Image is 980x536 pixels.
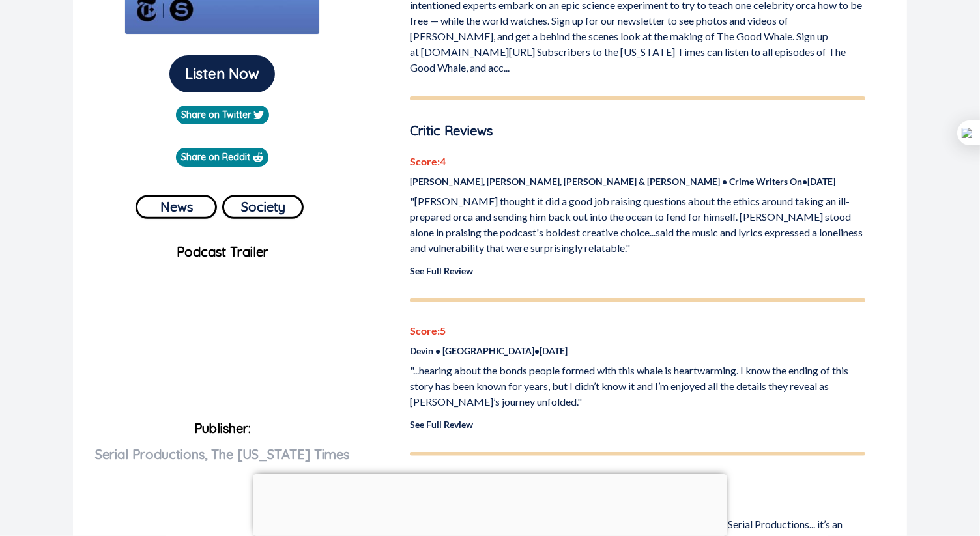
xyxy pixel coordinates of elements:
[169,55,275,92] button: Listen Now
[136,190,217,219] a: News
[253,474,727,533] iframe: Advertisement
[176,148,268,167] a: Share on Reddit
[410,344,865,358] p: Devin • [GEOGRAPHIC_DATA] • [DATE]
[410,154,865,169] p: Score: 4
[410,175,865,188] p: [PERSON_NAME], [PERSON_NAME], [PERSON_NAME] & [PERSON_NAME] • Crime Writers On • [DATE]
[222,195,304,219] button: Society
[410,419,473,430] a: See Full Review
[222,190,304,219] a: Society
[410,323,865,339] p: Score: 5
[410,193,865,256] p: "[PERSON_NAME] thought it did a good job raising questions about the ethics around taking an ill-...
[410,121,865,141] p: Critic Reviews
[83,242,362,262] p: Podcast Trailer
[95,446,349,462] span: Serial Productions, The [US_STATE] Times
[83,416,362,509] p: Publisher:
[410,363,865,410] p: "...hearing about the bonds people formed with this whale is heartwarming. I know the ending of t...
[176,106,269,124] a: Share on Twitter
[136,195,217,219] button: News
[410,265,473,276] a: See Full Review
